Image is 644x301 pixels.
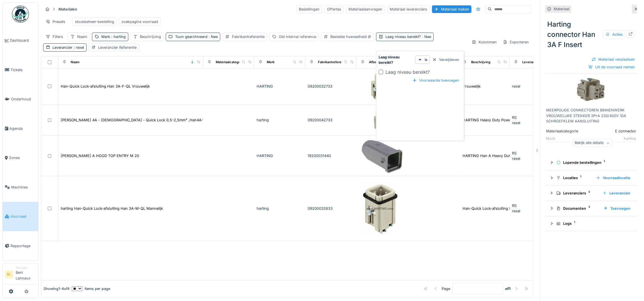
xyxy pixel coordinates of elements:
div: Showing 1 - 4 of 4 [43,286,70,291]
div: Han-Quick Lock-afsluiting Han 3A-M-QL Mannelijk... [463,206,555,211]
div: Toon gearchiveerd [175,34,218,39]
div: Documenten [556,206,599,211]
div: Leverancier [600,189,633,197]
div: Bekijk alle details [572,139,612,147]
div: Exporteren [500,38,531,46]
div: Voorwaarde toevoegen [410,77,462,84]
div: MEERPOLIGE CONNECTOREN BINNENWERK VROUWELIJKE STEKKER 3P+A 230/400V 10A SCHROEFKLEM AANSLUITING [546,107,636,124]
div: Verwijderen [430,56,462,63]
strong: Materialen [56,7,79,12]
summary: Leveranciers2Leverancier [547,188,635,198]
strong: Laag niveau bereikt? [379,54,414,65]
img: Harting connector Han 3A F Insert [577,75,605,103]
div: stockbeheer-bestelling [75,19,114,24]
div: Materiaal verplaatsen [589,56,637,63]
div: 09200032633 [308,206,354,211]
div: Merk [101,34,126,39]
div: HARTING Han A Heavy Duty Power Connector Hood, ... [463,153,560,158]
span: rexel [512,84,520,88]
div: Uit de voorraad nemen [586,63,637,71]
div: 09200032733 [308,84,354,89]
div: Afbeelding [369,60,386,65]
span: Zones [9,155,36,160]
div: Locaties [556,175,591,181]
span: : rexel [72,45,84,50]
div: HARTING [257,153,303,158]
span: Agenda [9,126,36,131]
div: Lopende bestellingen [556,160,630,165]
div: Harting connector Han 3A F Insert [545,17,637,52]
div: Manager [16,266,36,270]
div: Materiaal [554,6,569,12]
span: rexel [512,156,520,161]
div: HARTING Heavy Duty Power Connector Insert, 10A,... [463,117,555,123]
div: items per page [72,286,110,291]
li: BL [5,270,13,279]
div: Naam [77,34,87,39]
div: harting [257,117,303,123]
span: Onderhoud [11,96,36,102]
div: Materiaalcategorie [216,60,244,65]
div: Offertes [324,5,344,13]
span: rexel [512,121,520,125]
div: Toevoegen [601,205,633,212]
div: zoekpagina voorraad [121,19,158,24]
div: Beschrijving [471,60,490,65]
div: 09200042733 [308,117,354,123]
div: Leverancier [53,45,84,50]
div: Laag niveau bereikt? [385,69,430,75]
div: Bestellingen [296,5,322,13]
span: RS [512,151,517,155]
span: : harting [110,35,126,39]
div: Page [442,286,450,291]
span: Machines [11,185,36,190]
div: Leveranciers [556,190,598,196]
div: Laag niveau bereikt? [385,34,431,39]
summary: Documenten3Toevoegen [547,203,635,214]
span: Rapportage [11,243,36,249]
div: HARTING [257,84,303,89]
strong: is [425,57,427,62]
span: : Nee [421,35,431,39]
span: Dashboard [10,38,36,43]
div: Leverancier Referentie [98,45,137,50]
div: [PERSON_NAME] A HOOD TOP ENTRY M 20 [61,153,139,158]
div: E connector [591,128,636,134]
div: Fabrikantreferentie [232,34,265,39]
img: Han-Quick Lock-afsluiting Han 3A-F-QL Vrouwelijk [359,71,405,102]
div: harting [257,206,303,211]
div: [PERSON_NAME] 4A - [DEMOGRAPHIC_DATA] - Quick Lock 0,5-2,5mm² ,Han4A-F-QL [61,117,212,123]
div: Vrouwelijk [463,84,481,89]
span: rexel [512,209,520,213]
div: Leverancier [522,60,541,65]
strong: of 1 [505,286,511,291]
div: Merk [267,60,274,65]
div: Materiaal maken [432,5,471,13]
div: Logs [556,221,630,226]
div: 19200031440 [308,153,354,158]
div: Filters [43,33,66,41]
img: HARTING Han A HOOD TOP ENTRY M 20 [359,138,405,174]
img: Badge_color-CXgf-gQk.svg [12,6,29,23]
div: harting Han-Quick Lock-afsluiting Han 3A-M-QL Mannelijk [61,206,163,211]
summary: Lopende bestellingen1 [547,157,635,168]
div: Presets [43,18,68,26]
div: Han-Quick Lock-afsluiting Han 3A-F-QL Vrouwelijk [61,84,150,89]
div: Materiaal leveranciers [387,5,430,13]
summary: Logs1 [547,219,635,229]
div: Kolommen [469,38,499,46]
img: harting Han-Quick Lock-afsluiting Han 3A-M-QL Mannelijk [359,179,405,238]
span: RS [512,204,517,208]
div: Fabrikantreferentie [318,60,347,65]
div: Bestelde hoeveelheid [330,34,371,39]
li: Beni Lannaux [16,266,36,283]
div: Voorraadlocatie [594,174,633,182]
div: Beschrijving [140,34,161,39]
span: Voorraad [11,214,36,219]
span: RS [512,115,517,120]
summary: Locaties1Voorraadlocatie [547,173,635,183]
div: Acties [603,30,625,39]
div: Naam [71,60,79,65]
div: Materiaalcategorie [546,128,589,134]
span: Tickets [11,67,36,73]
